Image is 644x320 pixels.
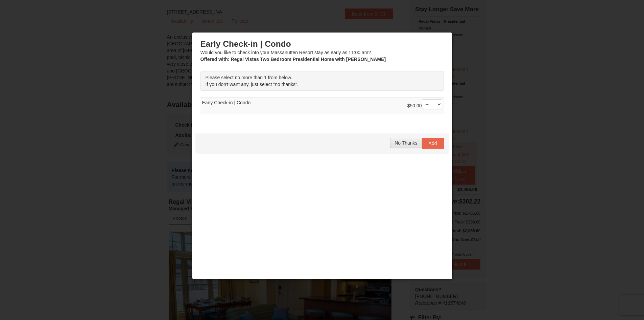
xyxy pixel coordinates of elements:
[206,82,299,87] span: If you don't want any, just select "no thanks".
[200,57,386,62] strong: : Regal Vistas Two Bedroom Presidential Home with [PERSON_NAME]
[390,138,422,148] button: No Thanks
[200,39,444,63] div: Would you like to check into your Massanutten Resort stay as early as 11:00 am?
[200,57,228,62] span: Offered with
[407,99,442,113] div: $50.00
[200,39,444,49] h3: Early Check-in | Condo
[395,140,417,146] span: No Thanks
[422,138,444,149] button: Add
[200,98,444,114] td: Early Check-in | Condo
[429,141,437,146] span: Add
[206,75,292,80] span: Please select no more than 1 from below.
